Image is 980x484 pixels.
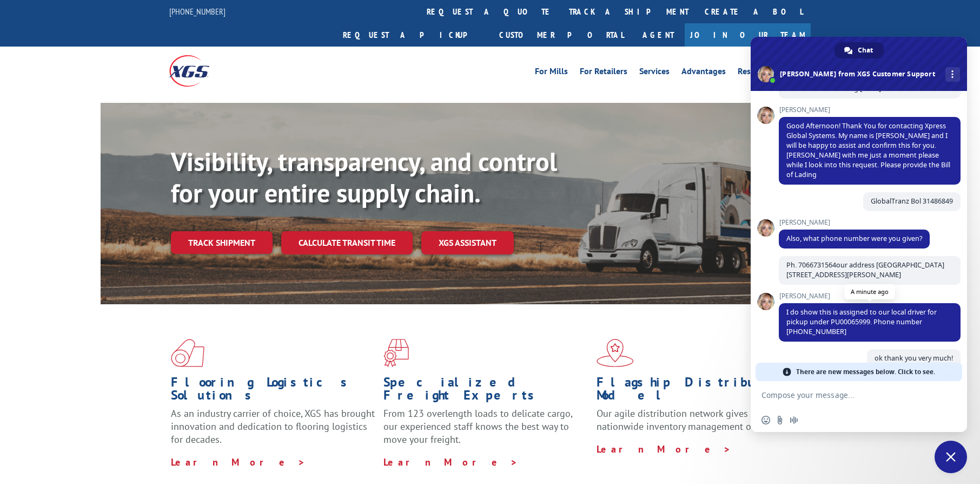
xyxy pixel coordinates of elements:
[171,376,375,407] h1: Flooring Logistics Solutions
[681,67,726,79] a: Advantages
[597,407,796,433] span: Our agile distribution network gives you nationwide inventory management on demand.
[779,292,961,300] span: [PERSON_NAME]
[871,197,953,206] span: GlobalTranz Bol 31486849
[786,234,922,243] span: Also, what phone number were you given?
[421,231,514,254] a: XGS ASSISTANT
[790,416,798,424] span: Audio message
[632,23,685,47] a: Agent
[335,23,491,47] a: Request a pickup
[169,6,226,17] a: [PHONE_NUMBER]
[383,376,588,407] h1: Specialized Freight Experts
[597,376,801,407] h1: Flagship Distribution Model
[875,354,953,363] span: ok thank you very much!
[580,67,627,79] a: For Retailers
[171,231,273,254] a: Track shipment
[762,416,770,424] span: Insert an emoji
[383,456,518,468] a: Learn More >
[786,260,944,279] span: Ph. 7066731564our address [GEOGRAPHIC_DATA] [STREET_ADDRESS][PERSON_NAME]
[779,219,930,226] span: [PERSON_NAME]
[779,106,961,114] span: [PERSON_NAME]
[835,42,884,58] div: Chat
[786,121,950,179] span: Good Afternoon! Thank You for contacting Xpress Global Systems. My name is [PERSON_NAME] and I wi...
[171,145,557,210] b: Visibility, transparency, and control for your entire supply chain.
[639,67,670,79] a: Services
[597,443,731,455] a: Learn More >
[491,23,632,47] a: Customer Portal
[858,42,873,58] span: Chat
[171,339,204,367] img: xgs-icon-total-supply-chain-intelligence-red
[738,67,776,79] a: Resources
[786,308,937,336] span: I do show this is assigned to our local driver for pickup under PU00065999. Phone number [PHONE_N...
[383,339,409,367] img: xgs-icon-focused-on-flooring-red
[597,339,634,367] img: xgs-icon-flagship-distribution-model-red
[945,67,960,82] div: More channels
[685,23,811,47] a: Join Our Team
[762,390,932,400] textarea: Compose your message...
[935,441,967,473] div: Close chat
[776,416,784,424] span: Send a file
[281,231,413,254] a: Calculate transit time
[796,363,935,381] span: There are new messages below. Click to see.
[171,407,375,446] span: As an industry carrier of choice, XGS has brought innovation and dedication to flooring logistics...
[383,407,588,455] p: From 123 overlength loads to delicate cargo, our experienced staff knows the best way to move you...
[535,67,568,79] a: For Mills
[171,456,306,468] a: Learn More >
